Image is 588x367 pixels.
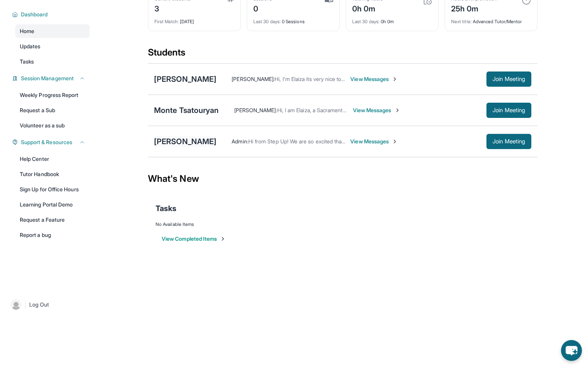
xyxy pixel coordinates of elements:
a: Help Center [15,152,90,166]
div: 0 Sessions [253,14,333,25]
a: Tutor Handbook [15,167,90,181]
a: Sign Up for Office Hours [15,183,90,196]
span: Last 30 days : [352,19,380,24]
span: Admin : [232,138,248,145]
span: Join Meeting [493,108,525,113]
div: 0h 0m [352,2,383,14]
a: Tasks [15,55,90,68]
div: 0 [253,2,272,14]
button: chat-button [561,340,582,361]
div: 0h 0m [352,14,432,25]
span: First Match : [154,19,179,24]
img: user-img [11,299,21,310]
button: Join Meeting [486,103,531,118]
span: [PERSON_NAME] : [232,76,275,82]
span: Session Management [21,75,74,82]
img: Chevron-Right [392,138,398,145]
a: Request a Sub [15,103,90,117]
div: 25h 0m [451,2,497,14]
span: Log Out [29,301,49,308]
span: | [24,300,26,309]
div: [PERSON_NAME] [154,74,216,84]
span: Join Meeting [493,77,525,81]
button: Dashboard [18,11,85,18]
a: Home [15,24,90,38]
a: Updates [15,40,90,53]
span: Tasks [20,58,34,65]
a: Request a Feature [15,213,90,227]
img: Chevron-Right [392,76,398,82]
div: Monte Tsatouryan [154,105,219,116]
span: View Messages [353,106,400,114]
img: Chevron-Right [394,107,400,113]
span: Tasks [156,203,176,214]
a: Learning Portal Demo [15,198,90,211]
span: Support & Resources [21,138,72,146]
button: Join Meeting [486,134,531,149]
div: Advanced Tutor/Mentor [451,14,531,25]
button: View Completed Items [162,235,226,243]
a: |Log Out [8,296,90,313]
div: 3 [154,2,191,14]
span: View Messages [350,138,398,145]
button: Session Management [18,75,85,82]
button: Join Meeting [486,71,531,87]
a: Weekly Progress Report [15,88,90,102]
div: [DATE] [154,14,234,25]
span: Last 30 days : [253,19,281,24]
div: No Available Items [156,221,530,227]
span: View Messages [350,75,398,83]
span: Join Meeting [493,139,525,144]
span: [PERSON_NAME] : [234,107,277,113]
div: [PERSON_NAME] [154,136,216,147]
div: Students [148,46,537,63]
div: What's New [148,162,537,195]
span: Updates [20,43,41,50]
span: Next title : [451,19,472,24]
a: Report a bug [15,228,90,242]
span: Hi from Step Up! We are so excited that you are matched with one another. We hope that you have a... [248,138,573,145]
button: Support & Resources [18,138,85,146]
span: Dashboard [21,11,48,18]
span: Home [20,27,34,35]
a: Volunteer as a sub [15,119,90,132]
